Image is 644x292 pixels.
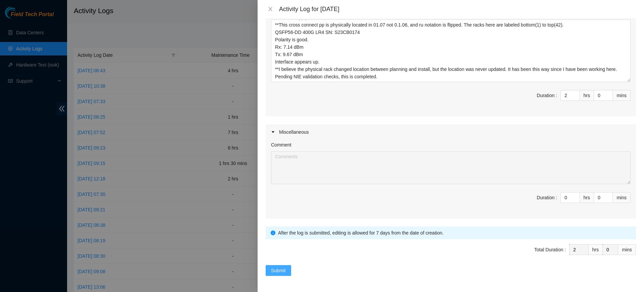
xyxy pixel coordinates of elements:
div: Miscellaneous [266,124,636,140]
span: info-circle [271,231,275,235]
div: Total Duration : [534,246,566,253]
textarea: Comment [271,151,631,184]
div: hrs [580,192,594,203]
div: mins [613,90,631,101]
span: close [268,6,273,12]
div: Activity Log for [DATE] [279,5,636,13]
div: mins [613,192,631,203]
textarea: Comment [271,19,631,82]
div: hrs [589,244,603,255]
div: Duration : [537,92,557,99]
div: After the log is submitted, editing is allowed for 7 days from the date of creation. [278,229,631,237]
label: Comment [271,141,291,149]
div: hrs [580,90,594,101]
div: Duration : [537,194,557,201]
span: caret-right [271,130,275,134]
button: Submit [266,265,291,276]
span: Submit [271,267,286,274]
div: mins [618,244,636,255]
button: Close [266,6,275,12]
